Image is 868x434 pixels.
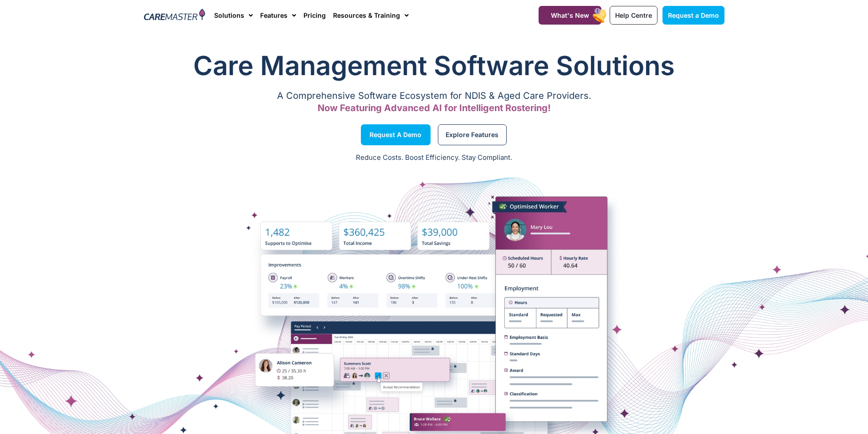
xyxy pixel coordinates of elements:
[318,102,551,113] span: Now Featuring Advanced AI for Intelligent Rostering!
[144,47,724,84] h1: Care Management Software Solutions
[446,133,498,137] span: Explore Features
[551,11,589,19] span: What's New
[663,6,724,25] a: Request a Demo
[668,11,719,19] span: Request a Demo
[610,6,657,25] a: Help Centre
[361,124,431,145] a: Request a Demo
[539,6,601,25] a: What's New
[438,124,507,145] a: Explore Features
[370,133,421,137] span: Request a Demo
[5,153,863,163] p: Reduce Costs. Boost Efficiency. Stay Compliant.
[144,9,205,22] img: CareMaster Logo
[615,11,652,19] span: Help Centre
[144,93,724,99] p: A Comprehensive Software Ecosystem for NDIS & Aged Care Providers.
